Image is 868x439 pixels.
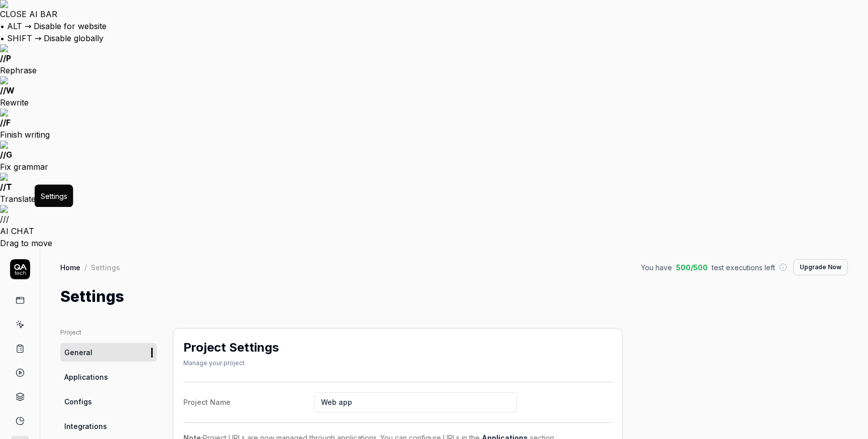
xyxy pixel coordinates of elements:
h2: Project Settings [183,339,279,357]
a: Integrations [60,417,157,435]
span: General [64,347,92,358]
span: Applications [64,372,108,382]
h1: Settings [60,285,124,308]
div: Manage your project [183,359,279,368]
span: Configs [64,396,92,407]
a: General [60,343,157,362]
span: You have [641,262,672,273]
a: Applications [60,368,157,386]
button: Upgrade Now [793,259,848,275]
input: Project Name [314,392,517,412]
span: 500 / 500 [676,262,708,273]
a: Home [60,262,80,272]
div: Settings [91,262,120,272]
span: Integrations [64,421,107,431]
div: Project [60,328,157,337]
div: Project Name [183,397,314,407]
a: Configs [60,392,157,411]
span: test executions left [712,262,775,273]
div: / [84,262,87,272]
